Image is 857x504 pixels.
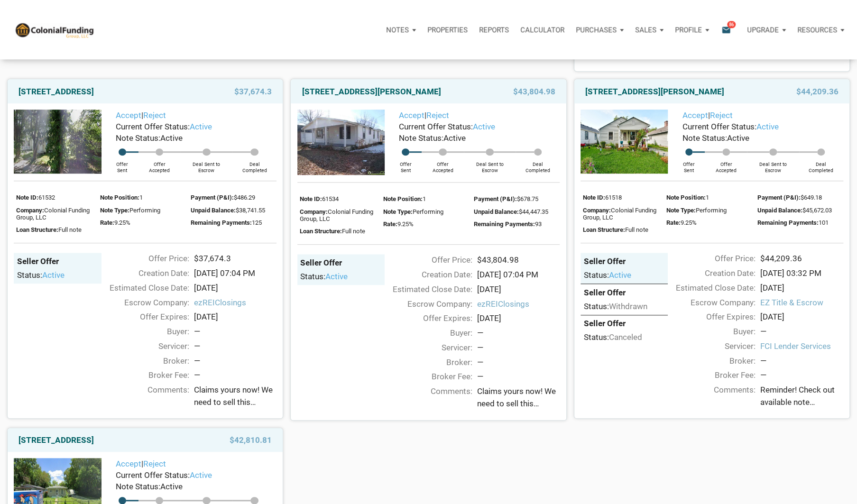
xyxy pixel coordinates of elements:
[58,226,82,233] span: Full note
[583,226,625,233] span: Loan Structure:
[18,434,94,446] a: [STREET_ADDRESS]
[581,110,668,174] img: 572093
[17,256,98,266] div: Seller Offer
[477,385,560,410] span: Claims yours now! We need to sell this inventory quickly, as [PERSON_NAME] noted [DATE] Deal Lab....
[190,122,212,131] span: active
[472,284,565,296] div: [DATE]
[380,312,472,325] div: Offer Expires:
[756,267,848,280] div: [DATE] 03:32 PM
[97,311,189,323] div: Offer Expires:
[143,459,166,468] a: Reject
[189,267,281,280] div: [DATE] 07:04 PM
[189,311,281,323] div: [DATE]
[300,208,328,215] span: Company:
[663,267,756,280] div: Creation Date:
[97,340,189,353] div: Servicer:
[116,459,166,468] span: |
[189,253,281,265] div: $37,674.3
[513,86,555,97] span: $43,804.98
[710,110,732,120] a: Reject
[252,219,262,226] span: 125
[584,256,665,266] div: Seller Offer
[380,16,422,44] a: Notes
[116,122,190,131] span: Current Offer Status:
[100,219,114,226] span: Rate:
[194,384,276,409] span: Claims yours now! We need to sell this inventory quickly, as [PERSON_NAME] noted [DATE] Deal Lab....
[760,340,843,353] span: FCI Lender Services
[380,357,472,369] div: Broker:
[194,297,276,309] span: ezREIClosings
[583,207,611,214] span: Company:
[473,122,495,131] span: active
[584,270,609,280] span: Status:
[635,26,656,34] p: Sales
[232,156,276,174] div: Deal Completed
[681,219,697,226] span: 9.25%
[585,86,724,97] a: [STREET_ADDRESS][PERSON_NAME]
[300,272,325,281] span: Status:
[97,297,189,309] div: Escrow Company:
[97,253,189,265] div: Offer Price:
[413,208,443,215] span: Performing
[477,342,560,354] div: —
[800,194,821,201] span: $649.18
[792,16,850,44] a: Resources
[194,370,200,380] span: —
[114,219,130,226] span: 9.25%
[97,355,189,367] div: Broker:
[18,86,94,97] a: [STREET_ADDRESS]
[16,194,38,201] span: Note ID:
[300,228,342,235] span: Loan Structure:
[97,282,189,294] div: Estimated Close Date:
[423,195,426,202] span: 1
[383,195,423,202] span: Note Position:
[380,371,472,383] div: Broker Fee:
[302,86,441,97] a: [STREET_ADDRESS][PERSON_NAME]
[515,16,570,44] a: Calculator
[605,194,622,201] span: 61518
[760,326,843,338] div: —
[705,156,747,174] div: Offer Accepted
[116,133,160,143] span: Note Status:
[472,269,565,281] div: [DATE] 07:04 PM
[191,207,236,214] span: Unpaid Balance:
[190,470,212,480] span: active
[399,133,443,143] span: Note Status:
[757,207,802,214] span: Unpaid Balance:
[116,482,160,491] span: Note Status:
[300,195,322,202] span: Note ID:
[14,110,101,174] img: 575636
[535,220,542,228] span: 93
[325,272,348,281] span: active
[663,369,756,382] div: Broker Fee:
[160,482,183,491] span: Active
[100,207,129,214] span: Note Type:
[714,16,741,44] button: email86
[629,16,669,44] a: Sales
[97,326,189,338] div: Buyer:
[666,207,696,214] span: Note Type:
[760,297,843,309] span: EZ Title & Escrow
[139,194,143,201] span: 1
[180,156,232,174] div: Deal Sent to Escrow
[741,16,792,44] button: Upgrade
[100,194,139,201] span: Note Position:
[802,207,831,214] span: $45,672.03
[609,332,642,342] span: canceled
[97,384,189,412] div: Comments:
[236,207,265,214] span: $38,741.55
[584,318,665,329] div: Seller Offer
[399,110,424,120] a: Accept
[383,208,413,215] span: Note Type:
[194,355,276,367] div: —
[386,26,409,34] p: Notes
[16,226,58,233] span: Loan Structure:
[516,156,560,174] div: Deal Completed
[666,194,706,201] span: Note Position:
[756,282,848,294] div: [DATE]
[380,269,472,281] div: Creation Date:
[520,26,564,34] p: Calculator
[380,284,472,296] div: Estimated Close Date:
[422,16,473,44] a: Properties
